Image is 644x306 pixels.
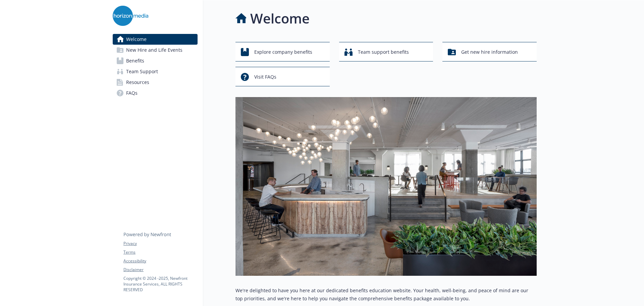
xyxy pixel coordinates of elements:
[113,45,198,55] a: New Hire and Life Events
[235,67,330,86] button: Visit FAQs
[235,42,330,61] button: Explore company benefits
[235,97,537,276] img: overview page banner
[254,71,276,83] span: Visit FAQs
[123,267,197,273] a: Disclaimer
[235,287,537,303] p: We're delighted to have you here at our dedicated benefits education website. Your health, well-b...
[358,46,409,58] span: Team support benefits
[113,55,198,66] a: Benefits
[113,88,198,98] a: FAQs
[250,8,310,29] h1: Welcome
[461,46,518,58] span: Get new hire information
[126,55,144,66] span: Benefits
[123,258,197,264] a: Accessibility
[126,77,149,88] span: Resources
[126,45,182,55] span: New Hire and Life Events
[126,88,138,98] span: FAQs
[339,42,433,61] button: Team support benefits
[123,241,197,247] a: Privacy
[123,249,197,255] a: Terms
[442,42,537,61] button: Get new hire information
[113,77,198,88] a: Resources
[126,34,147,45] span: Welcome
[254,46,312,58] span: Explore company benefits
[126,66,158,77] span: Team Support
[123,275,197,293] p: Copyright © 2024 - 2025 , Newfront Insurance Services, ALL RIGHTS RESERVED
[113,34,198,45] a: Welcome
[113,66,198,77] a: Team Support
